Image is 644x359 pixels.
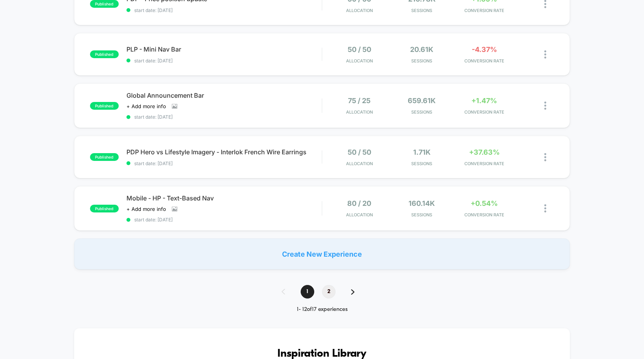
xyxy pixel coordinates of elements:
[408,97,436,105] span: 659.61k
[393,109,451,115] span: Sessions
[322,285,336,299] span: 2
[455,161,514,166] span: CONVERSION RATE
[393,161,451,166] span: Sessions
[472,45,497,54] span: -4.37%
[126,206,166,212] span: + Add more info
[126,7,322,13] span: start date: [DATE]
[90,50,119,58] span: published
[347,199,371,207] span: 80 / 20
[346,161,373,166] span: Allocation
[455,58,514,64] span: CONVERSION RATE
[351,289,355,295] img: pagination forward
[126,194,322,202] span: Mobile - HP - Text-Based Nav
[90,153,119,161] span: published
[126,148,322,156] span: PDP Hero vs Lifestyle Imagery - Interlok French Wire Earrings
[469,148,500,156] span: +37.63%
[126,58,322,64] span: start date: [DATE]
[409,199,435,207] span: 160.14k
[544,153,546,161] img: close
[348,148,371,156] span: 50 / 50
[126,103,166,109] span: + Add more info
[346,58,373,64] span: Allocation
[544,50,546,59] img: close
[90,205,119,212] span: published
[126,161,322,166] span: start date: [DATE]
[126,217,322,223] span: start date: [DATE]
[393,58,451,64] span: Sessions
[544,102,546,110] img: close
[126,91,322,99] span: Global Announcement Bar
[413,148,431,156] span: 1.71k
[301,285,314,299] span: 1
[455,8,514,13] span: CONVERSION RATE
[346,8,373,13] span: Allocation
[348,97,370,105] span: 75 / 25
[393,8,451,13] span: Sessions
[471,199,498,207] span: +0.54%
[348,45,371,54] span: 50 / 50
[393,212,451,217] span: Sessions
[90,102,119,110] span: published
[455,212,514,217] span: CONVERSION RATE
[410,45,433,54] span: 20.61k
[126,45,322,53] span: PLP - Mini Nav Bar
[274,306,370,313] div: 1 - 12 of 17 experiences
[346,109,373,115] span: Allocation
[74,238,570,269] div: Create New Experience
[126,114,322,120] span: start date: [DATE]
[346,212,373,217] span: Allocation
[455,109,514,115] span: CONVERSION RATE
[471,97,497,105] span: +1.47%
[544,204,546,212] img: close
